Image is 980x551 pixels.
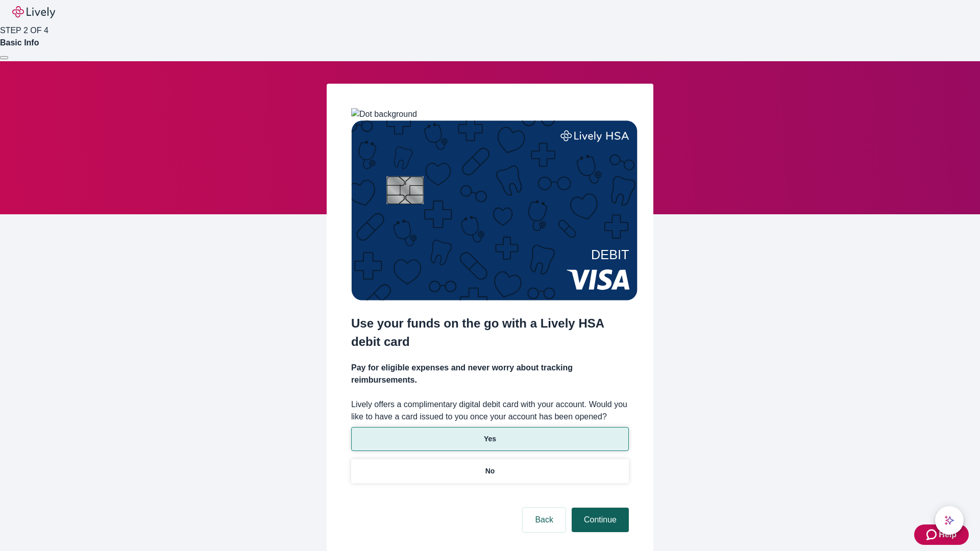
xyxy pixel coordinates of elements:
img: Dot background [351,108,417,120]
button: Continue [572,508,629,532]
label: Lively offers a complimentary digital debit card with your account. Would you like to have a card... [351,398,629,423]
h4: Pay for eligible expenses and never worry about tracking reimbursements. [351,362,629,386]
img: Lively [12,6,55,18]
button: No [351,459,629,483]
img: Debit card [351,120,638,300]
p: No [485,466,495,477]
svg: Lively AI Assistant [944,515,954,525]
svg: Zendesk support icon [926,529,939,541]
p: Yes [484,434,496,444]
h2: Use your funds on the go with a Lively HSA debit card [351,314,629,351]
span: Help [939,529,957,541]
button: Back [523,508,566,532]
button: Zendesk support iconHelp [914,524,969,545]
button: Yes [351,427,629,451]
button: chat [935,506,964,535]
